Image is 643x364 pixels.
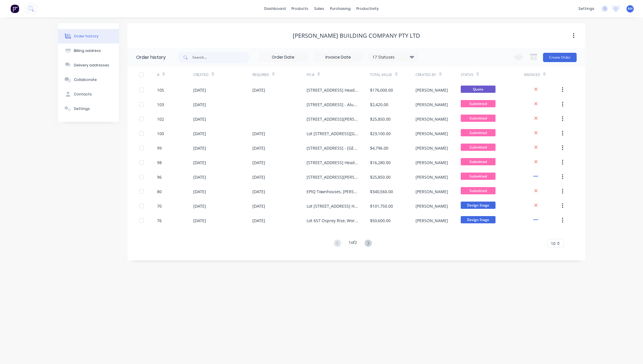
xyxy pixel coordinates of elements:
[416,131,448,137] div: [PERSON_NAME]
[193,131,206,137] div: [DATE]
[307,203,358,209] div: Lot [STREET_ADDRESS] Heads - Steel Framing
[628,6,633,11] span: AH
[370,174,391,180] div: $25,850.00
[307,116,358,122] div: [STREET_ADDRESS][PERSON_NAME] - Structural Steel - Rev 2
[193,189,206,195] div: [DATE]
[416,203,448,209] div: [PERSON_NAME]
[307,131,358,137] div: Lot [STREET_ADDRESS][GEOGRAPHIC_DATA] - Structural Steel Supply
[551,240,555,247] span: 10
[370,160,391,166] div: $16,280.00
[416,67,461,83] div: Created By
[370,145,388,151] div: $4,796.00
[369,54,418,60] div: 17 Statuses
[307,67,370,83] div: PO #
[370,72,392,77] div: Total Value
[252,203,265,209] div: [DATE]
[74,34,99,39] div: Order history
[543,53,577,62] button: Create Order
[293,32,420,39] div: [PERSON_NAME] Building Company Pty Ltd
[193,203,206,209] div: [DATE]
[157,145,162,151] div: 99
[416,102,448,108] div: [PERSON_NAME]
[74,106,90,111] div: Settings
[261,4,289,13] a: dashboard
[461,129,496,136] span: Submitted
[307,218,358,224] div: Lot 657 Osprey Rise, Worongary - Light Steel Framing
[58,87,119,102] button: Contacts
[74,77,97,82] div: Collaborate
[252,72,269,77] div: Required
[307,189,358,195] div: EPIQ Townhouses, [PERSON_NAME] Dr, [PERSON_NAME] Head - STAGE 1 (LW1) TH 6-11
[252,87,265,93] div: [DATE]
[311,4,327,13] div: sales
[370,102,388,108] div: $2,420.00
[370,131,391,137] div: $23,100.00
[370,218,391,224] div: $50,600.00
[252,189,265,195] div: [DATE]
[370,189,393,195] div: $340,560.00
[461,86,496,93] span: Quote
[157,131,164,137] div: 100
[136,54,166,61] div: Order history
[252,174,265,180] div: [DATE]
[461,72,473,77] div: Status
[416,116,448,122] div: [PERSON_NAME]
[307,102,358,108] div: [STREET_ADDRESS] - Aluminium Fence/Gate
[461,144,496,151] span: Submitted
[192,52,250,63] input: Search...
[524,72,540,77] div: Invoiced
[307,145,358,151] div: [STREET_ADDRESS] - [GEOGRAPHIC_DATA] Balustrade
[252,145,265,151] div: [DATE]
[416,218,448,224] div: [PERSON_NAME]
[461,216,496,223] span: Design Stage
[74,48,101,53] div: Billing address
[58,73,119,87] button: Collaborate
[252,160,265,166] div: [DATE]
[58,102,119,116] button: Settings
[157,203,162,209] div: 70
[461,100,496,107] span: Submitted
[575,4,597,13] div: settings
[193,116,206,122] div: [DATE]
[461,115,496,122] span: Submitted
[157,174,162,180] div: 96
[193,145,206,151] div: [DATE]
[193,72,209,77] div: Created
[58,44,119,58] button: Billing address
[252,131,265,137] div: [DATE]
[307,174,358,180] div: [STREET_ADDRESS][PERSON_NAME] - Structural Steel - Rev 2
[354,4,382,13] div: productivity
[58,29,119,44] button: Order history
[370,67,415,83] div: Total Value
[157,67,193,83] div: #
[461,173,496,180] span: Submitted
[157,87,164,93] div: 105
[461,158,496,165] span: Submitted
[58,58,119,73] button: Delivery addresses
[193,87,206,93] div: [DATE]
[461,202,496,209] span: Design Stage
[157,72,159,77] div: #
[193,174,206,180] div: [DATE]
[370,116,391,122] div: $25,850.00
[259,53,307,62] input: Order Date
[307,72,314,77] div: PO #
[416,145,448,151] div: [PERSON_NAME]
[252,67,307,83] div: Required
[461,67,524,83] div: Status
[416,72,436,77] div: Created By
[157,160,162,166] div: 98
[416,174,448,180] div: [PERSON_NAME]
[157,116,164,122] div: 102
[74,63,109,68] div: Delivery addresses
[252,218,265,224] div: [DATE]
[327,4,354,13] div: purchasing
[370,87,393,93] div: $176,000.00
[74,92,92,97] div: Contacts
[307,87,358,93] div: [STREET_ADDRESS] Heads - Structural Steel
[193,218,206,224] div: [DATE]
[193,160,206,166] div: [DATE]
[157,189,162,195] div: 80
[10,4,19,13] img: Factory
[157,102,164,108] div: 103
